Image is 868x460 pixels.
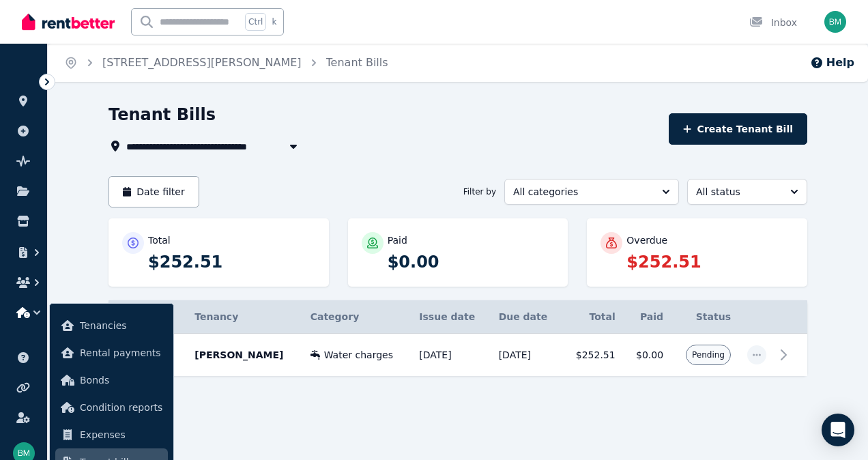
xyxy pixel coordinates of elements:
[669,113,807,145] button: Create Tenant Bill
[692,349,725,360] span: Pending
[55,394,168,421] a: Condition reports
[326,56,388,69] a: Tenant Bills
[388,233,407,247] p: Paid
[80,399,162,416] span: Condition reports
[687,179,807,205] button: All status
[55,421,168,448] a: Expenses
[80,372,162,388] span: Bonds
[504,179,679,205] button: All categories
[80,345,162,361] span: Rental payments
[513,185,651,199] span: All categories
[626,233,667,247] p: Overdue
[810,55,854,71] button: Help
[696,185,779,199] span: All status
[80,317,162,334] span: Tenancies
[22,12,115,32] img: RentBetter
[749,16,797,29] div: Inbox
[626,251,794,273] p: $252.51
[824,11,846,33] img: Ben Mesisca
[411,300,490,334] th: Issue date
[186,300,302,334] th: Tenancy
[562,300,624,334] th: Total
[148,233,171,247] p: Total
[624,334,671,377] td: $0.00
[302,300,411,334] th: Category
[55,312,168,339] a: Tenancies
[671,300,739,334] th: Status
[624,300,671,334] th: Paid
[55,366,168,394] a: Bonds
[148,251,315,273] p: $252.51
[463,186,496,197] span: Filter by
[324,348,393,362] span: Water charges
[491,300,562,334] th: Due date
[562,334,624,377] td: $252.51
[411,334,490,377] td: [DATE]
[491,334,562,377] td: [DATE]
[55,339,168,366] a: Rental payments
[388,251,555,273] p: $0.00
[245,13,266,31] span: Ctrl
[108,104,216,126] h1: Tenant Bills
[194,348,293,362] p: [PERSON_NAME]
[102,56,302,69] a: [STREET_ADDRESS][PERSON_NAME]
[48,44,405,82] nav: Breadcrumb
[80,427,162,443] span: Expenses
[108,176,199,207] button: Date filter
[272,16,276,27] span: k
[822,414,854,446] div: Open Intercom Messenger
